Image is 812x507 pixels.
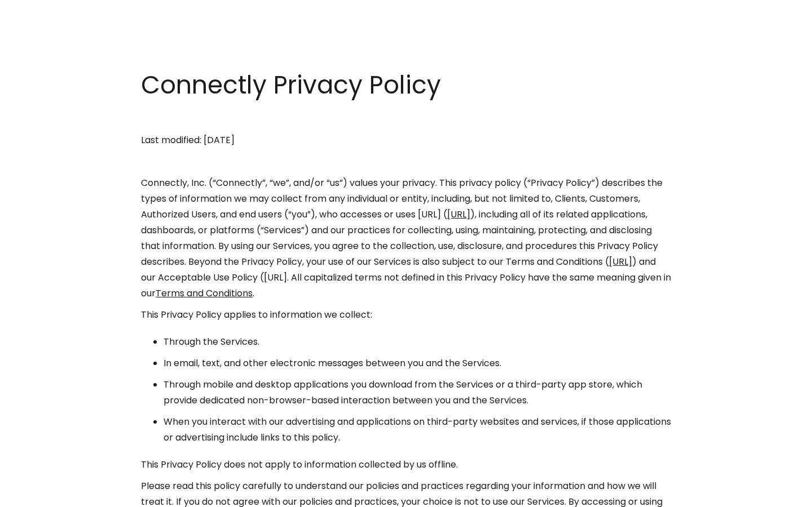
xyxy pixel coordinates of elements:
[141,175,671,301] p: Connectly, Inc. (“Connectly”, “we”, and/or “us”) values your privacy. This privacy policy (“Priva...
[164,355,671,371] li: In email, text, and other electronic messages between you and the Services.
[447,208,470,221] a: [URL]
[156,287,253,300] a: Terms and Conditions
[11,486,68,503] aside: Language selected: English
[141,68,671,103] h1: Connectly Privacy Policy
[164,414,671,446] li: When you interact with our advertising and applications on third-party websites and services, if ...
[141,111,671,127] p: ‍
[141,132,671,148] p: Last modified: [DATE]
[164,334,671,350] li: Through the Services.
[141,457,671,473] p: This Privacy Policy does not apply to information collected by us offline.
[164,377,671,408] li: Through mobile and desktop applications you download from the Services or a third-party app store...
[141,154,671,170] p: ‍
[141,307,671,323] p: This Privacy Policy applies to information we collect:
[609,255,632,268] a: [URL]
[23,487,68,503] ul: Language list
